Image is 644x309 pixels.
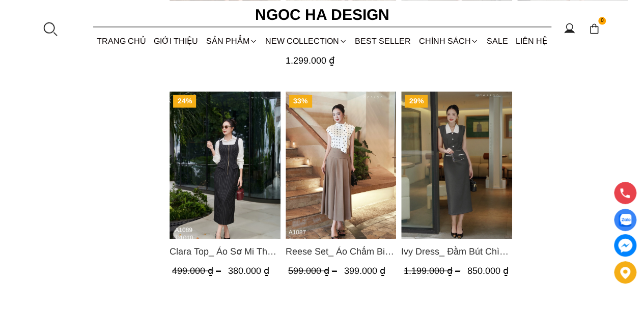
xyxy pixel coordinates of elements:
[288,265,339,275] span: 599.000 ₫
[512,27,551,54] a: LIÊN HỆ
[401,244,512,258] span: Ivy Dress_ Đầm Bút Chì Vai Chờm Màu Ghi Mix Cổ Trắng D1005
[172,265,223,275] span: 499.000 ₫
[404,265,463,275] span: 1.199.000 ₫
[344,265,385,275] span: 399.000 ₫
[351,27,415,54] a: BEST SELLER
[170,91,281,239] a: Product image - Clara Top_ Áo Sơ Mi Thô Cổ Đức Màu Trắng A1089
[202,27,261,54] div: SẢN PHẨM
[598,17,606,25] span: 0
[285,91,396,239] img: Reese Set_ Áo Chấm Bi Vai Chờm Mix Chân Váy Xếp Ly Hông Màu Nâu Tây A1087+CV142
[483,27,512,54] a: SALE
[614,209,636,231] a: Display image
[285,244,396,258] a: Link to Reese Set_ Áo Chấm Bi Vai Chờm Mix Chân Váy Xếp Ly Hông Màu Nâu Tây A1087+CV142
[401,91,512,239] img: Ivy Dress_ Đầm Bút Chì Vai Chờm Màu Ghi Mix Cổ Trắng D1005
[285,244,396,258] span: Reese Set_ Áo Chấm Bi Vai Chờm Mix Chân Váy Xếp Ly Hông Màu Nâu Tây A1087+CV142
[170,244,281,258] a: Link to Clara Top_ Áo Sơ Mi Thô Cổ Đức Màu Trắng A1089
[170,91,281,239] img: Clara Top_ Áo Sơ Mi Thô Cổ Đức Màu Trắng A1089
[285,91,396,239] a: Product image - Reese Set_ Áo Chấm Bi Vai Chờm Mix Chân Váy Xếp Ly Hông Màu Nâu Tây A1087+CV142
[467,265,509,275] span: 850.000 ₫
[401,244,512,258] a: Link to Ivy Dress_ Đầm Bút Chì Vai Chờm Màu Ghi Mix Cổ Trắng D1005
[93,27,150,54] a: TRANG CHỦ
[261,27,351,54] a: NEW COLLECTION
[246,3,399,27] a: Ngoc Ha Design
[415,27,483,54] div: Chính sách
[614,234,636,257] a: messenger
[228,265,269,275] span: 380.000 ₫
[150,27,202,54] a: GIỚI THIỆU
[170,244,281,258] span: Clara Top_ Áo Sơ Mi Thô Cổ Đức Màu Trắng A1089
[285,55,334,66] span: 1.299.000 ₫
[589,23,600,34] img: img-CART-ICON-ksit0nf1
[401,91,512,239] a: Product image - Ivy Dress_ Đầm Bút Chì Vai Chờm Màu Ghi Mix Cổ Trắng D1005
[619,214,631,227] img: Display image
